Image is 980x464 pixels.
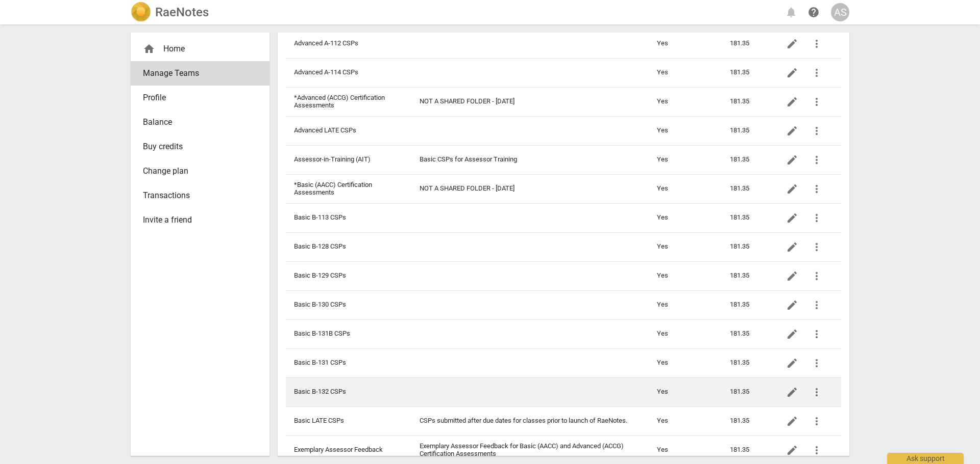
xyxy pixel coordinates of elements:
[786,212,798,224] span: edit
[722,145,772,174] td: 181.35
[831,3,849,21] button: AS
[786,270,798,282] span: edit
[811,386,823,398] span: more_vert
[811,67,823,79] span: more_vert
[722,58,772,87] td: 181.35
[811,96,823,108] span: more_vert
[131,2,151,22] img: Logo
[143,141,249,153] span: Buy credits
[649,29,722,58] td: Yes
[722,116,772,145] td: 181.35
[722,348,772,377] td: 181.35
[786,357,798,369] span: edit
[807,6,820,18] span: help
[649,145,722,174] td: Yes
[649,87,722,116] td: Yes
[786,125,798,137] span: edit
[887,453,964,464] div: Ask support
[286,319,411,348] td: Basic B-131B CSPs
[143,92,249,104] span: Profile
[286,232,411,261] td: Basic B-128 CSPs
[722,232,772,261] td: 181.35
[811,415,823,427] span: more_vert
[786,328,798,340] span: edit
[786,444,798,456] span: edit
[722,290,772,319] td: 181.35
[143,67,249,79] span: Manage Teams
[722,261,772,290] td: 181.35
[286,116,411,145] td: Advanced LATE CSPs
[811,38,823,50] span: more_vert
[155,5,209,19] h2: RaeNotes
[649,203,722,232] td: Yes
[786,67,798,79] span: edit
[286,174,411,203] td: *Basic (AACC) Certification Assessments
[649,174,722,203] td: Yes
[131,110,269,134] a: Balance
[286,29,411,58] td: Advanced A-112 CSPs
[131,37,269,61] div: Home
[649,319,722,348] td: Yes
[722,377,772,406] td: 181.35
[722,174,772,203] td: 181.35
[649,116,722,145] td: Yes
[131,159,269,183] a: Change plan
[786,38,798,50] span: edit
[411,406,649,435] td: CSPs submitted after due dates for classes prior to launch of RaeNotes.
[286,290,411,319] td: Basic B-130 CSPs
[131,2,209,22] a: LogoRaeNotes
[786,96,798,108] span: edit
[143,116,249,128] span: Balance
[131,183,269,208] a: Transactions
[649,58,722,87] td: Yes
[722,319,772,348] td: 181.35
[286,261,411,290] td: Basic B-129 CSPs
[649,377,722,406] td: Yes
[649,261,722,290] td: Yes
[131,86,269,110] a: Profile
[786,154,798,166] span: edit
[143,165,249,177] span: Change plan
[786,415,798,427] span: edit
[722,29,772,58] td: 181.35
[811,154,823,166] span: more_vert
[286,87,411,116] td: *Advanced (ACCG) Certification Assessments
[411,145,649,174] td: Basic CSPs for Assessor Training
[786,241,798,253] span: edit
[131,208,269,232] a: Invite a friend
[786,299,798,311] span: edit
[143,43,249,55] div: Home
[722,203,772,232] td: 181.35
[131,134,269,159] a: Buy credits
[786,386,798,398] span: edit
[649,406,722,435] td: Yes
[811,125,823,137] span: more_vert
[811,328,823,340] span: more_vert
[143,189,249,202] span: Transactions
[411,174,649,203] td: NOT A SHARED FOLDER - [DATE]
[722,406,772,435] td: 181.35
[811,299,823,311] span: more_vert
[143,214,249,226] span: Invite a friend
[649,290,722,319] td: Yes
[649,232,722,261] td: Yes
[286,406,411,435] td: Basic LATE CSPs
[811,212,823,224] span: more_vert
[804,3,823,21] a: Help
[786,183,798,195] span: edit
[811,183,823,195] span: more_vert
[411,87,649,116] td: NOT A SHARED FOLDER - [DATE]
[722,87,772,116] td: 181.35
[286,348,411,377] td: Basic B-131 CSPs
[649,348,722,377] td: Yes
[143,43,155,55] span: home
[286,58,411,87] td: Advanced A-114 CSPs
[811,357,823,369] span: more_vert
[286,203,411,232] td: Basic B-113 CSPs
[286,377,411,406] td: Basic B-132 CSPs
[811,270,823,282] span: more_vert
[811,444,823,456] span: more_vert
[811,241,823,253] span: more_vert
[131,61,269,86] a: Manage Teams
